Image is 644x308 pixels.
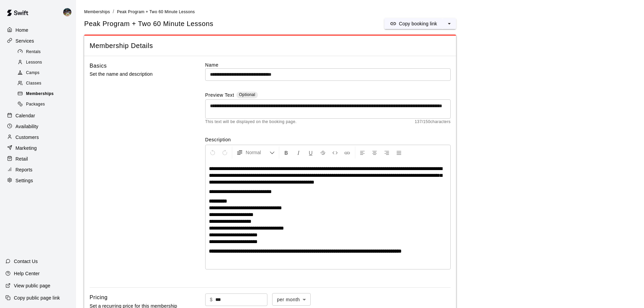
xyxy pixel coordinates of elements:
p: Calendar [16,112,35,119]
a: Calendar [5,111,71,121]
button: Right Align [381,146,392,159]
li: / [113,8,114,15]
span: Membership Details [90,41,451,50]
span: Lessons [26,59,42,66]
label: Preview Text [205,92,234,99]
h6: Pricing [90,293,108,302]
p: Copy public page link [14,294,60,301]
p: Availability [16,123,39,130]
button: Center Align [369,146,380,159]
p: View public page [14,282,50,289]
div: Lessons [16,58,73,67]
div: Classes [16,79,73,88]
span: Rentals [26,49,41,55]
label: Description [205,136,451,143]
span: 137 / 150 characters [415,119,451,125]
a: Camps [16,68,76,78]
a: Memberships [84,9,110,14]
a: Marketing [5,143,71,153]
span: Memberships [84,9,110,14]
a: Settings [5,175,71,186]
div: Memberships [16,89,73,99]
button: Redo [219,146,231,159]
button: select merge strategy [443,18,456,29]
a: Retail [5,154,71,164]
a: Home [5,25,71,35]
button: Format Underline [305,146,316,159]
p: $ [210,296,213,303]
span: Camps [26,70,40,76]
a: Customers [5,132,71,142]
button: Formatting Options [234,146,278,159]
button: Undo [207,146,218,159]
button: Format Italics [293,146,304,159]
div: Nolan Gilbert [62,5,76,19]
h6: Basics [90,62,107,70]
a: Reports [5,165,71,175]
label: Name [205,62,451,68]
button: Format Strikethrough [317,146,329,159]
p: Settings [16,177,33,184]
button: Insert Link [341,146,353,159]
p: Copy booking link [399,20,437,27]
div: Packages [16,100,73,109]
a: Lessons [16,57,76,68]
nav: breadcrumb [84,8,636,16]
span: This text will be displayed on the booking page. [205,119,297,125]
div: per month [272,293,311,306]
img: Nolan Gilbert [63,8,71,16]
div: split button [384,18,456,29]
p: Marketing [16,145,37,151]
p: Services [16,38,34,44]
button: Copy booking link [384,18,443,29]
button: Format Bold [281,146,292,159]
span: Peak Program + Two 60 Minute Lessons [84,19,213,28]
p: Home [16,27,28,33]
p: Customers [16,134,39,141]
div: Camps [16,68,73,78]
p: Contact Us [14,258,38,265]
div: Rentals [16,47,73,57]
span: Peak Program + Two 60 Minute Lessons [117,9,195,14]
a: Services [5,36,71,46]
span: Normal [246,149,269,156]
a: Packages [16,99,76,110]
a: Classes [16,78,76,89]
a: Rentals [16,47,76,57]
button: Left Align [357,146,368,159]
p: Reports [16,166,32,173]
p: Retail [16,156,28,162]
a: Memberships [16,89,76,99]
p: Set the name and description [90,70,184,78]
span: Memberships [26,91,54,97]
span: Classes [26,80,41,87]
span: Optional [239,92,255,97]
button: Justify Align [393,146,405,159]
a: Availability [5,121,71,132]
span: Packages [26,101,45,108]
p: Help Center [14,270,40,277]
button: Insert Code [329,146,341,159]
